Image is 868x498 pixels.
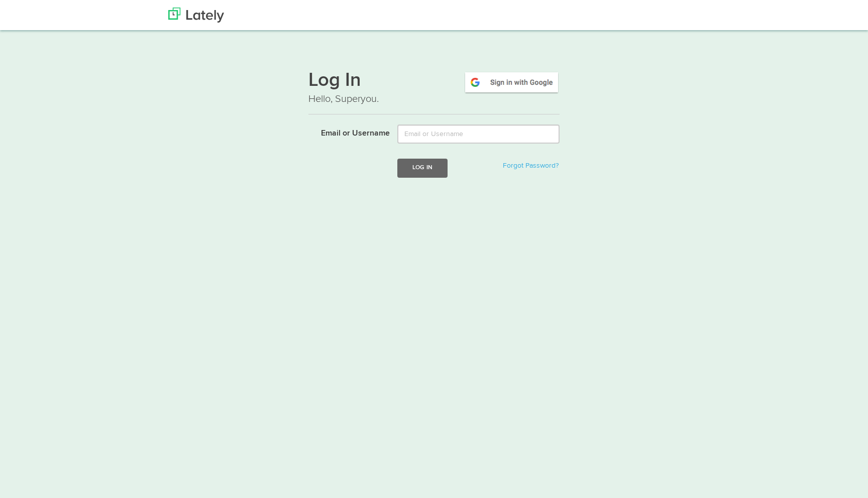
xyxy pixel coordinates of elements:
input: Email or Username [397,125,560,144]
img: Lately [168,8,224,23]
button: Log In [397,159,448,177]
h1: Log In [308,71,560,92]
img: google-signin.png [464,71,560,94]
p: Hello, Superyou. [308,92,560,106]
label: Email or Username [301,125,390,140]
a: Forgot Password? [503,162,559,169]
